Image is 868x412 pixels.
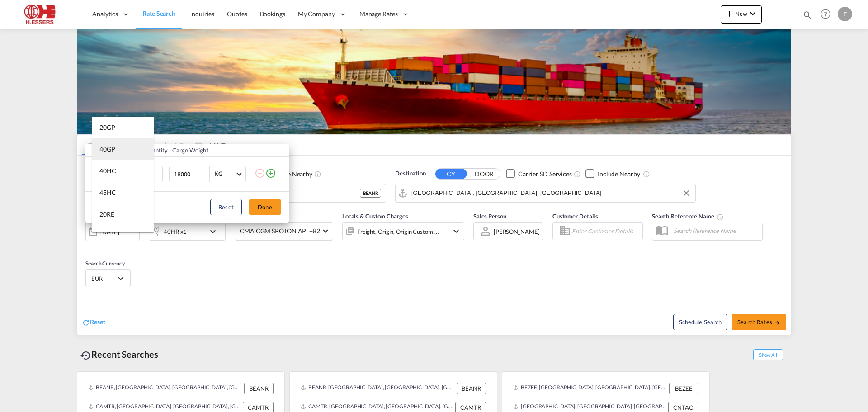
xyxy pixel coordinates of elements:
div: 40GP [99,145,115,154]
div: 40HC [99,166,116,175]
div: 40RE [99,232,114,241]
div: 20GP [99,123,115,132]
div: 45HC [99,188,116,197]
div: 20RE [99,210,114,219]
